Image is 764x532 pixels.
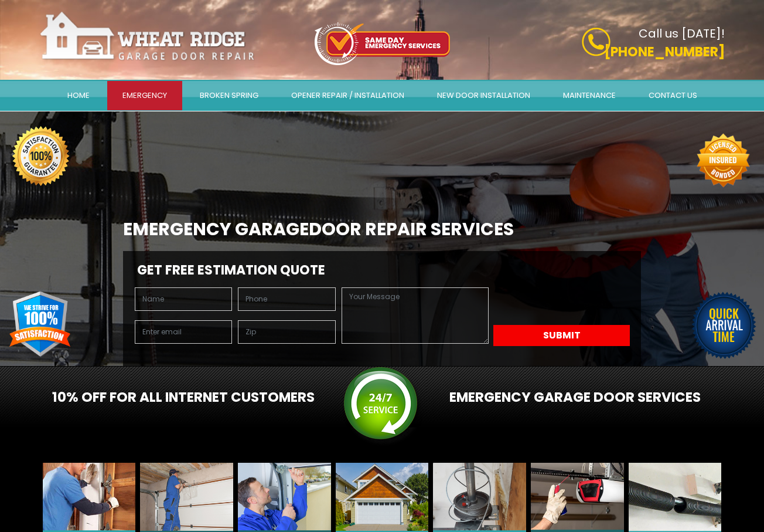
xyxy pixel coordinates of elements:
[107,81,182,110] a: Emergency
[309,216,514,242] span: DOOR REPAIR SERVICES
[422,81,545,110] a: New door installation
[238,287,335,311] input: Phone
[493,287,630,323] iframe: reCAPTCHA
[342,366,422,446] img: srv.png
[633,81,712,110] a: Contact Us
[129,263,635,278] h2: Get Free Estimation Quote
[39,11,256,62] img: Wheat-Ridge.png
[315,22,450,65] img: icon-top.png
[52,81,105,110] a: Home
[449,389,725,406] h2: Emergency Garage Door services
[276,81,419,110] a: Opener Repair / Installation
[39,389,315,406] h2: 10% OFF For All Internet Customers
[548,81,631,110] a: Maintenance
[135,287,232,311] input: Name
[123,216,514,242] b: EMERGENCY GARAGE
[508,42,725,62] p: [PHONE_NUMBER]
[493,325,630,346] button: Submit
[185,81,274,110] a: Broken Spring
[508,28,725,62] a: Call us [DATE]! [PHONE_NUMBER]
[238,320,335,344] input: Zip
[639,25,725,42] b: Call us [DATE]!
[135,320,232,344] input: Enter email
